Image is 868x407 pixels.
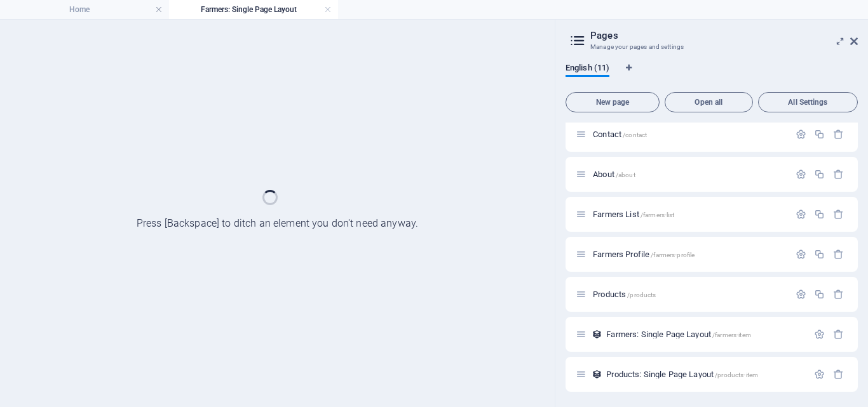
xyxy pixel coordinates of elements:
div: Remove [833,209,844,220]
div: Settings [796,129,806,140]
div: Products: Single Page Layout/products-item [602,370,808,378]
button: All Settings [758,92,858,112]
div: Settings [814,369,825,380]
div: Settings [796,209,806,220]
span: New page [571,98,654,106]
span: /farmers-item [712,331,751,338]
span: Click to open page [606,330,751,339]
span: Click to open page [593,290,656,299]
div: About/about [589,170,789,178]
div: Remove [833,129,844,140]
div: Remove [833,369,844,380]
div: Farmers List/farmers-list [589,210,789,218]
div: Contact/contact [589,130,789,138]
div: Products/products [589,290,789,298]
span: Click to open page [593,170,635,179]
div: Duplicate [814,169,825,180]
span: Farmers List [593,210,674,219]
div: Settings [796,289,806,300]
span: /about [616,171,635,178]
h4: Farmers: Single Page Layout [169,3,338,17]
button: Open all [665,92,753,112]
div: Farmers Profile/farmers-profile [589,250,789,258]
div: Settings [796,249,806,260]
div: Duplicate [814,289,825,300]
span: All Settings [764,98,852,106]
div: This layout is used as a template for all items (e.g. a blog post) of this collection. The conten... [592,369,602,380]
h2: Pages [590,30,858,41]
span: /products-item [715,371,758,378]
span: Open all [670,98,747,106]
span: /farmers-profile [651,251,695,258]
div: Farmers: Single Page Layout/farmers-item [602,330,808,338]
span: /products [627,291,656,298]
span: /farmers-list [641,211,675,218]
div: Language Tabs [566,63,858,87]
div: Remove [833,249,844,260]
div: Duplicate [814,249,825,260]
span: English (11) [566,60,609,78]
span: /contact [623,131,647,138]
div: Settings [796,169,806,180]
button: New page [566,92,660,112]
div: Remove [833,169,844,180]
span: Click to open page [593,130,647,139]
div: Duplicate [814,129,825,140]
span: Products: Single Page Layout [606,370,758,379]
div: This layout is used as a template for all items (e.g. a blog post) of this collection. The conten... [592,329,602,340]
div: Remove [833,289,844,300]
h3: Manage your pages and settings [590,41,832,53]
div: Duplicate [814,209,825,220]
span: Click to open page [593,250,695,259]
